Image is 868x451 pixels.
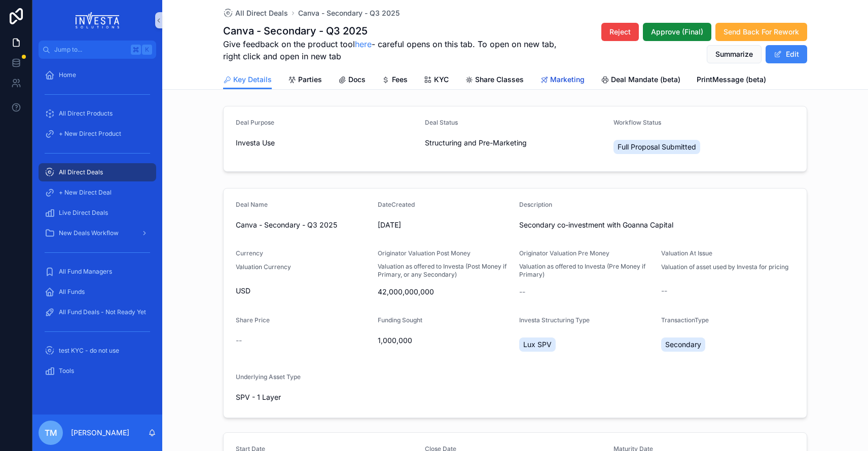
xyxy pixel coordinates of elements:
span: DateCreated [378,201,415,208]
span: + New Direct Product [59,130,121,138]
a: All Direct Deals [223,8,288,18]
span: All Direct Deals [235,8,288,18]
a: Share Classes [465,70,524,91]
button: Reject [601,23,639,41]
span: All Direct Products [59,109,113,118]
a: All Direct Products [39,104,156,123]
span: [DATE] [378,220,512,230]
span: SPV - 1 Layer [236,392,281,402]
a: here [355,39,372,49]
a: Marketing [540,70,585,91]
button: Jump to...K [39,41,156,59]
img: App logo [76,12,120,28]
span: Valuation as offered to Investa (Pre Money if Primary) [519,262,653,279]
span: Home [59,71,76,79]
span: Currency [236,249,263,257]
span: All Fund Managers [59,268,112,276]
span: Deal Mandate (beta) [611,74,680,85]
span: Lux SPV [523,340,552,350]
a: PrintMessage (beta) [697,70,766,91]
span: Key Details [233,74,272,85]
div: scrollable content [32,59,162,393]
span: Investa Use [236,138,275,148]
span: Give feedback on the product tool - careful opens on this tab. To open on new tab, right click an... [223,38,565,62]
a: All Funds [39,283,156,301]
span: All Direct Deals [59,168,103,176]
span: USD [236,286,250,296]
a: + New Direct Product [39,125,156,143]
span: Valuation At Issue [661,249,712,257]
a: Live Direct Deals [39,204,156,222]
a: KYC [424,70,449,91]
span: Deal Status [425,119,458,126]
a: All Fund Deals - Not Ready Yet [39,303,156,321]
span: Funding Sought [378,316,422,324]
a: + New Direct Deal [39,183,156,202]
button: Edit [766,45,807,63]
span: Workflow Status [613,119,661,126]
span: Originator Valuation Post Money [378,249,471,257]
span: Investa Structuring Type [519,316,590,324]
span: Marketing [550,74,585,85]
span: Originator Valuation Pre Money [519,249,609,257]
span: Send Back For Rework [724,27,799,37]
span: Summarize [715,49,753,59]
span: Structuring and Pre-Marketing [425,138,527,148]
span: TM [45,427,57,439]
span: 1,000,000 [378,335,512,346]
a: Docs [338,70,366,91]
span: All Fund Deals - Not Ready Yet [59,308,146,316]
span: All Funds [59,288,85,296]
span: 42,000,000,000 [378,287,512,297]
span: + New Direct Deal [59,189,112,197]
a: All Fund Managers [39,262,156,281]
button: Summarize [707,45,762,63]
span: Deal Name [236,201,268,208]
span: K [143,46,151,54]
span: Full Proposal Submitted [618,142,696,152]
span: KYC [434,74,449,85]
a: Tools [39,362,156,380]
a: New Deals Workflow [39,224,156,242]
span: test KYC - do not use [59,347,119,355]
span: -- [661,286,667,296]
span: -- [236,335,242,346]
a: test KYC - do not use [39,342,156,360]
span: Deal Purpose [236,119,274,126]
a: Key Details [223,70,272,90]
span: Valuation as offered to Investa (Post Money if Primary, or any Secondary) [378,262,512,279]
a: Home [39,66,156,84]
a: Parties [288,70,322,91]
span: Underlying Asset Type [236,373,301,381]
span: Tools [59,367,74,375]
button: Send Back For Rework [715,23,807,41]
span: Canva - Secondary - Q3 2025 [236,220,370,230]
a: All Direct Deals [39,163,156,181]
span: Fees [392,74,408,85]
a: Deal Mandate (beta) [601,70,680,91]
span: Docs [348,74,366,85]
p: Valuation Currency [236,262,291,272]
span: New Deals Workflow [59,229,119,237]
span: Reject [609,27,631,37]
p: [PERSON_NAME] [71,428,129,438]
span: Secondary [665,340,701,350]
a: Fees [382,70,408,91]
span: PrintMessage (beta) [697,74,766,85]
span: Secondary co-investment with Goanna Capital [519,220,794,230]
p: Valuation of asset used by Investa for pricing [661,262,788,272]
span: Parties [298,74,322,85]
span: TransactionType [661,316,709,324]
span: Description [519,201,552,208]
button: Approve (Final) [643,23,711,41]
h1: Canva - Secondary - Q3 2025 [223,24,565,38]
span: -- [519,287,525,297]
span: Share Price [236,316,270,324]
span: Approve (Final) [651,27,703,37]
a: Canva - Secondary - Q3 2025 [298,8,400,18]
span: Share Classes [475,74,524,85]
span: Jump to... [54,46,127,54]
span: Live Direct Deals [59,209,108,217]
